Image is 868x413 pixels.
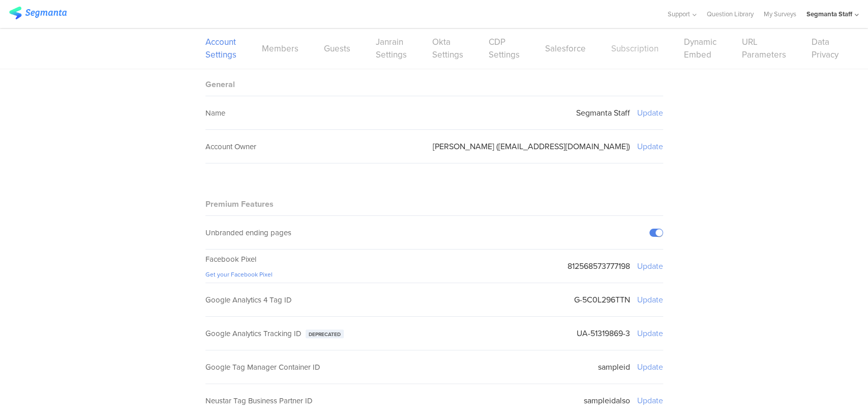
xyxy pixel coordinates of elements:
[611,42,659,55] a: Subscription
[598,361,630,373] sg-setting-value: sampleid
[205,141,256,152] sg-field-title: Account Owner
[262,42,298,55] a: Members
[684,36,716,61] a: Dynamic Embed
[324,42,350,55] a: Guests
[205,362,320,373] span: Google Tag Manager Container ID
[577,327,630,339] sg-setting-value: UA-51319869-3
[637,395,663,406] sg-setting-edit-trigger: Update
[205,270,273,279] a: Get your Facebook Pixel
[205,107,225,119] sg-field-title: Name
[742,36,786,61] a: URL Parameters
[668,9,690,19] span: Support
[205,78,235,90] sg-block-title: General
[306,329,344,338] div: Deprecated
[376,36,407,61] a: Janrain Settings
[567,260,630,272] sg-setting-value: 812568573777198
[576,107,630,119] sg-setting-value: Segmanta Staff
[205,395,313,406] span: Neustar Tag Business Partner ID
[432,36,463,61] a: Okta Settings
[545,42,586,55] a: Salesforce
[489,36,520,61] a: CDP Settings
[9,7,67,19] img: segmanta logo
[637,361,663,373] sg-setting-edit-trigger: Update
[637,107,663,119] sg-setting-edit-trigger: Update
[205,227,291,238] div: Unbranded ending pages
[637,327,663,339] sg-setting-edit-trigger: Update
[433,141,630,152] sg-setting-value: [PERSON_NAME] ([EMAIL_ADDRESS][DOMAIN_NAME])
[637,141,663,152] sg-setting-edit-trigger: Update
[812,36,839,61] a: Data Privacy
[637,260,663,272] sg-setting-edit-trigger: Update
[584,395,630,406] sg-setting-value: sampleidalso
[806,9,852,19] div: Segmanta Staff
[205,294,292,306] span: Google Analytics 4 Tag ID
[574,294,630,306] sg-setting-value: G-5C0L296TTN
[205,328,302,339] span: Google Analytics Tracking ID
[637,294,663,306] sg-setting-edit-trigger: Update
[205,198,274,210] sg-block-title: Premium Features
[205,254,256,265] span: Facebook Pixel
